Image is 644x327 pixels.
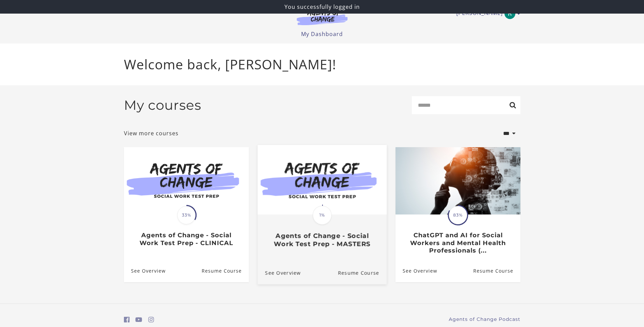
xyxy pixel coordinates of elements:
[201,260,249,282] a: Agents of Change - Social Work Test Prep - CLINICAL: Resume Course
[338,261,387,284] a: Agents of Change - Social Work Test Prep - MASTERS: Resume Course
[124,315,130,325] a: https://www.facebook.com/groups/aswbtestprep (Open in a new window)
[301,30,343,38] a: My Dashboard
[135,315,142,325] a: https://www.youtube.com/c/AgentsofChangeTestPrepbyMeaganMitchell (Open in a new window)
[290,10,355,25] img: Agents of Change Logo
[131,231,241,247] h3: Agents of Change - Social Work Test Prep - CLINICAL
[257,261,300,284] a: Agents of Change - Social Work Test Prep - MASTERS: See Overview
[124,260,166,282] a: Agents of Change - Social Work Test Prep - CLINICAL: See Overview
[124,316,130,323] i: https://www.facebook.com/groups/aswbtestprep (Open in a new window)
[3,3,641,11] p: You successfully logged in
[124,129,179,137] a: View more courses
[449,206,467,224] span: 83%
[395,260,437,282] a: ChatGPT and AI for Social Workers and Mental Health Professionals (...: See Overview
[148,316,154,323] i: https://www.instagram.com/agentsofchangeprep/ (Open in a new window)
[265,232,379,247] h3: Agents of Change - Social Work Test Prep - MASTERS
[473,260,520,282] a: ChatGPT and AI for Social Workers and Mental Health Professionals (...: Resume Course
[124,97,201,113] h2: My courses
[124,54,520,74] p: Welcome back, [PERSON_NAME]!
[456,8,517,19] a: Toggle menu
[403,231,513,255] h3: ChatGPT and AI for Social Workers and Mental Health Professionals (...
[148,315,154,325] a: https://www.instagram.com/agentsofchangeprep/ (Open in a new window)
[449,316,520,323] a: Agents of Change Podcast
[135,316,142,323] i: https://www.youtube.com/c/AgentsofChangeTestPrepbyMeaganMitchell (Open in a new window)
[177,206,196,224] span: 33%
[313,206,332,225] span: 1%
